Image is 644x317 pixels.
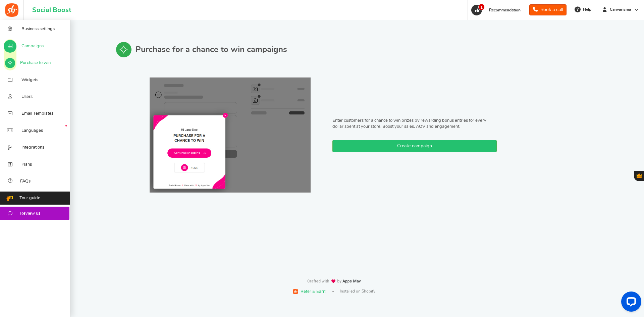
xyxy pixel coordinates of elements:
span: Canvarisma [607,7,634,12]
a: Refer & Earn! [293,288,326,295]
span: Business settings [21,26,55,32]
span: Review us [20,211,40,217]
span: Plans [21,162,32,168]
iframe: LiveChat chat widget [616,289,644,317]
h1: Social Boost [32,6,71,14]
span: Installed on Shopify [340,288,375,294]
span: Recommendation [489,8,521,12]
span: Languages [21,128,43,134]
a: Create campaign [332,140,497,152]
span: Purchase to win [20,60,51,66]
span: Help [581,7,591,12]
span: Integrations [21,145,44,151]
img: Purchase Campaigns [150,77,311,193]
span: Widgets [21,77,38,83]
img: Social Boost [5,3,18,17]
span: Users [21,94,33,100]
span: 1 [478,4,485,10]
a: Help [572,4,595,15]
span: FAQs [20,178,31,184]
span: Email Templates [21,111,53,117]
em: New [65,125,67,126]
img: img-footer.webp [307,279,361,283]
span: Campaigns [21,43,44,49]
span: Tour guide [19,195,40,201]
span: | [332,291,334,292]
a: Book a call [529,4,567,15]
a: 1 Recommendation [471,5,524,15]
p: Enter customers for a chance to win prizes by rewarding bonus entries for every dollar spent at y... [332,118,497,130]
span: Purchase for a chance to win campaigns [136,45,287,54]
button: Gratisfaction [634,171,644,181]
span: Gratisfaction [637,173,642,178]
